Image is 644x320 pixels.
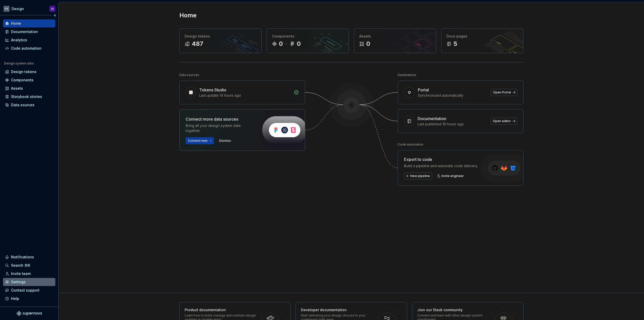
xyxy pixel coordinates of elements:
[185,34,256,39] div: Design tokens
[192,40,203,48] div: 487
[366,40,370,48] div: 0
[398,141,423,148] div: Code automation
[185,307,258,312] div: Product documentation
[435,172,466,180] a: Invite engineer
[11,94,42,99] div: Storybook stories
[3,278,55,286] a: Settings
[3,261,55,269] button: Search ⌘K
[404,172,432,180] button: New pipeline
[418,122,488,127] div: Last published 16 hours ago
[493,119,511,123] span: Open editor
[410,174,430,178] span: New pipeline
[301,307,374,312] div: Developer documentation
[418,93,488,98] div: Synchronized automatically
[199,87,226,93] div: Tokens Studio
[12,6,24,11] div: Design
[11,288,39,293] div: Contact support
[404,156,478,162] div: Export to code
[491,89,517,96] a: Open Portal
[4,6,10,12] div: PS
[51,7,54,11] div: IO
[417,307,491,312] div: Join our Slack community
[4,61,34,65] div: Design system data
[188,139,208,143] span: Connect new
[404,163,478,168] div: Build a pipeline and automate code delivery.
[11,46,42,51] div: Code automation
[179,28,262,53] a: Design tokens487
[267,28,349,53] a: Components00
[272,34,344,39] div: Components
[179,81,305,104] a: Tokens StudioLast update 14 hours ago
[418,87,429,93] div: Portal
[11,69,36,74] div: Design tokens
[491,118,517,125] a: Open editor
[51,12,58,19] button: Collapse sidebar
[11,86,23,91] div: Assets
[279,40,283,48] div: 0
[3,295,55,303] button: Help
[199,93,291,98] div: Last update 14 hours ago
[3,270,55,278] a: Invite team
[186,123,254,133] div: Bring all your design system data together.
[11,21,21,26] div: Home
[493,90,511,94] span: Open Portal
[441,174,464,178] span: Invite engineer
[17,311,42,316] svg: Supernova Logo
[3,36,55,44] a: Analytics
[354,28,436,53] a: Assets0
[359,34,431,39] div: Assets
[297,40,301,48] div: 0
[179,72,199,79] div: Data sources
[1,3,57,14] button: PSDesignIO
[454,40,457,48] div: 5
[3,76,55,84] a: Components
[398,72,416,79] div: Destinations
[3,84,55,92] a: Assets
[441,28,524,53] a: Docs pages5
[217,137,233,144] button: Dismiss
[219,139,231,143] span: Dismiss
[3,253,55,261] button: Notifications
[179,11,196,19] h2: Home
[447,34,518,39] div: Docs pages
[186,116,254,122] div: Connect more data sources
[11,271,31,276] div: Invite team
[3,28,55,36] a: Documentation
[186,137,214,144] button: Connect new
[11,29,38,34] div: Documentation
[3,93,55,101] a: Storybook stories
[3,19,55,27] a: Home
[3,44,55,52] a: Code automation
[3,286,55,294] button: Contact support
[11,78,33,83] div: Components
[11,279,26,285] div: Settings
[3,101,55,109] a: Data sources
[3,68,55,76] a: Design tokens
[11,102,34,108] div: Data sources
[11,263,30,268] div: Search ⌘K
[11,255,34,260] div: Notifications
[11,38,27,43] div: Analytics
[11,296,19,301] div: Help
[418,116,446,122] div: Documentation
